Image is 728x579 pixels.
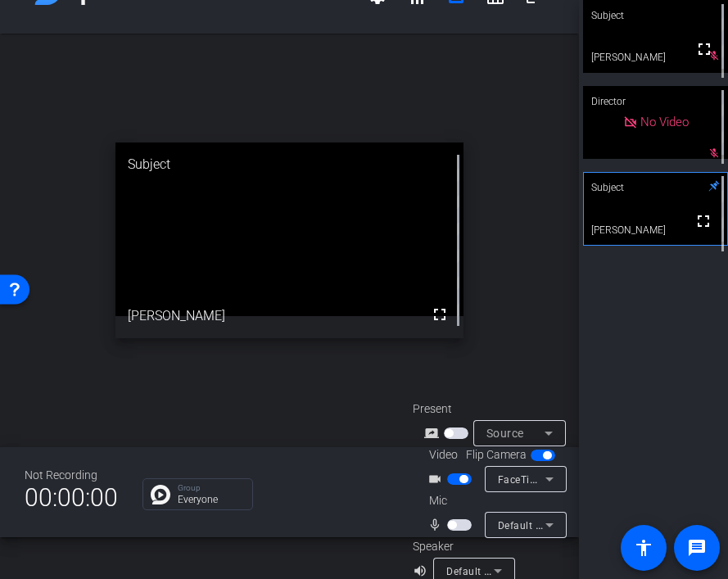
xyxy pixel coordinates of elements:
div: Mic [413,492,577,509]
mat-icon: fullscreen [430,305,450,324]
mat-icon: accessibility [634,538,653,558]
span: No Video [640,115,689,129]
mat-icon: mic_none [427,515,447,535]
div: Director [583,86,728,117]
mat-icon: message [687,538,707,558]
mat-icon: screen_share_outline [424,423,444,443]
img: Chat Icon [151,485,170,504]
mat-icon: fullscreen [694,211,713,231]
div: Subject [115,142,463,187]
span: Video [429,446,458,464]
mat-icon: fullscreen [694,39,714,59]
p: Everyone [178,495,244,504]
div: Not Recording [25,467,118,484]
span: FaceTime HD Camera (3A71:F4B5) [498,473,666,486]
span: 00:00:00 [25,477,118,518]
span: Default - External Headphones (Built-in) [446,564,636,577]
mat-icon: videocam_outline [427,469,447,489]
span: Flip Camera [466,446,527,464]
div: Speaker [413,538,511,555]
div: Subject [583,172,728,203]
p: Group [178,484,244,492]
span: Source [486,427,524,440]
div: Present [413,400,577,418]
span: Default - External Microphone (Built-in) [498,518,684,532]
